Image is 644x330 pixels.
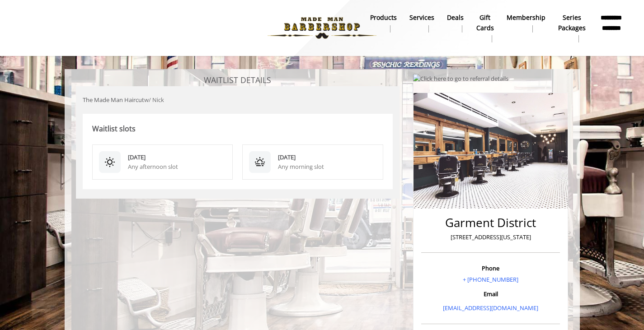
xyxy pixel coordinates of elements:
a: + [PHONE_NUMBER] [463,275,518,284]
div: Waitlist slots [83,114,393,135]
b: Series packages [558,13,586,33]
b: products [370,13,397,23]
a: ServicesServices [403,11,441,35]
div: WAITLIST DETAILS [204,74,271,86]
img: waitlist slot image [104,157,115,167]
div: Any afternoon slot [128,162,226,172]
h3: Email [423,291,558,297]
img: waitlist slot image [254,157,265,167]
b: gift cards [476,13,494,33]
p: [STREET_ADDRESS][US_STATE] [423,232,558,242]
img: Click here to go to referral details [413,74,508,84]
span: The Made Man Haircut [83,96,144,104]
a: MembershipMembership [500,11,552,35]
b: Deals [447,13,464,23]
div: [DATE] [128,153,226,162]
a: [EMAIL_ADDRESS][DOMAIN_NAME] [443,304,538,312]
img: Made Man Barbershop logo [260,3,384,53]
a: Gift cardsgift cards [470,11,500,45]
a: Series packagesSeries packages [552,11,592,45]
span: w/ Nick [144,96,164,104]
a: DealsDeals [441,11,470,35]
b: Membership [507,13,545,23]
b: Services [409,13,434,23]
h3: Phone [423,265,558,271]
div: Any morning slot [278,162,376,172]
a: Productsproducts [364,11,403,35]
h2: Garment District [423,216,558,229]
div: [DATE] [278,153,376,162]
